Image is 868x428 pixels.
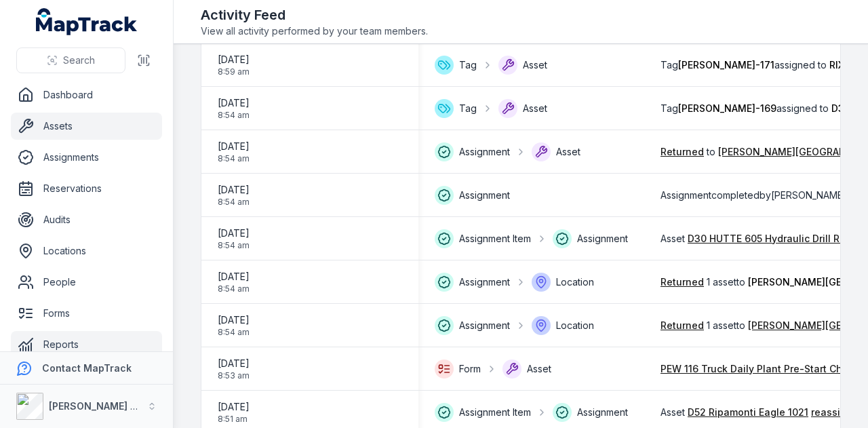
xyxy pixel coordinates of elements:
[218,270,250,284] span: [DATE]
[218,313,250,327] span: [DATE]
[218,370,250,381] span: 8:53 am
[459,406,531,419] span: Assignment Item
[218,227,250,251] time: 08/09/2025, 8:54:04 am
[218,140,250,153] span: [DATE]
[218,110,250,121] span: 8:54 am
[527,362,551,376] span: Asset
[218,53,250,77] time: 08/09/2025, 8:59:16 am
[218,96,250,121] time: 08/09/2025, 8:54:12 am
[660,189,847,202] span: Assignment completed by [PERSON_NAME]
[218,183,250,197] span: [DATE]
[459,58,477,72] span: Tag
[459,232,531,246] span: Assignment Item
[218,270,250,294] time: 08/09/2025, 8:54:04 am
[218,357,250,381] time: 08/09/2025, 8:53:48 am
[11,331,162,358] a: Reports
[201,24,428,38] span: View all activity performed by your team members.
[218,400,250,414] span: [DATE]
[218,197,250,208] span: 8:54 am
[218,400,250,425] time: 08/09/2025, 8:51:07 am
[678,102,776,114] span: [PERSON_NAME]-169
[459,145,510,159] span: Assignment
[218,53,250,66] span: [DATE]
[218,240,250,251] span: 8:54 am
[459,189,510,202] span: Assignment
[218,153,250,164] span: 8:54 am
[688,406,808,419] a: D52 Ripamonti Eagle 1021
[556,145,580,159] span: Asset
[577,232,628,246] span: Assignment
[688,232,848,246] a: D30 HUTTE 605 Hydraulic Drill Rig
[42,362,132,374] strong: Contact MapTrack
[218,327,250,338] span: 8:54 am
[11,237,162,265] a: Locations
[218,140,250,164] time: 08/09/2025, 8:54:04 am
[218,357,250,370] span: [DATE]
[201,5,428,24] h2: Activity Feed
[11,300,162,327] a: Forms
[523,58,547,72] span: Asset
[11,81,162,109] a: Dashboard
[11,175,162,202] a: Reservations
[556,275,594,289] span: Location
[11,113,162,140] a: Assets
[459,362,481,376] span: Form
[459,275,510,289] span: Assignment
[63,54,95,67] span: Search
[218,284,250,294] span: 8:54 am
[11,206,162,233] a: Audits
[660,145,704,159] a: Returned
[811,406,865,419] a: reassigned
[218,96,250,110] span: [DATE]
[678,59,774,71] span: [PERSON_NAME]-171
[523,102,547,115] span: Asset
[218,227,250,240] span: [DATE]
[218,183,250,208] time: 08/09/2025, 8:54:04 am
[459,319,510,332] span: Assignment
[16,47,125,73] button: Search
[11,269,162,296] a: People
[218,313,250,338] time: 08/09/2025, 8:54:04 am
[11,144,162,171] a: Assignments
[36,8,138,35] a: MapTrack
[218,414,250,425] span: 8:51 am
[660,319,704,332] a: Returned
[49,400,160,412] strong: [PERSON_NAME] Group
[218,66,250,77] span: 8:59 am
[577,406,628,419] span: Assignment
[459,102,477,115] span: Tag
[556,319,594,332] span: Location
[660,275,704,289] a: Returned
